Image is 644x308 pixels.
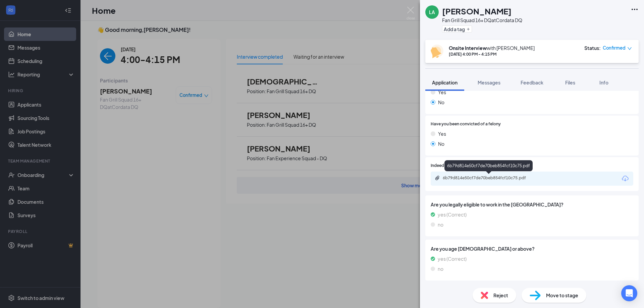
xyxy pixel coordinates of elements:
a: Paperclip6b79d814e50cf7de70beb854fcf10c75.pdf [435,175,543,182]
span: No [438,99,444,106]
div: 6b79d814e50cf7de70beb854fcf10c75.pdf [443,175,537,181]
div: 6b79d814e50cf7de70beb854fcf10c75.pdf [444,160,533,171]
span: Are you legally eligible to work in the [GEOGRAPHIC_DATA]? [431,201,633,208]
div: Status : [584,45,601,51]
svg: Paperclip [435,175,440,181]
span: yes (Correct) [438,255,467,262]
span: no [438,221,443,228]
span: Yes [438,88,446,96]
div: Fan Grill Squad 16+ DQ at Cordata DQ [442,17,522,23]
span: Move to stage [546,292,578,299]
div: [DATE] 4:00 PM - 4:15 PM [449,51,535,57]
span: Feedback [521,79,543,85]
span: down [627,46,632,51]
span: Info [599,79,608,85]
span: yes (Correct) [438,211,467,218]
span: Yes [438,130,446,137]
span: Files [565,79,575,85]
div: Open Intercom Messenger [621,285,637,301]
div: LA [429,9,435,15]
span: Application [432,79,458,85]
span: Confirmed [603,45,626,51]
button: PlusAdd a tag [442,25,472,33]
span: Reject [493,292,508,299]
div: with [PERSON_NAME] [449,45,535,51]
span: No [438,140,444,147]
svg: Ellipses [631,5,639,13]
span: Have you been convicted of a felony [431,121,501,127]
svg: Download [621,175,629,183]
span: Messages [478,79,500,85]
span: no [438,265,443,272]
span: Are you age [DEMOGRAPHIC_DATA] or above? [431,245,633,252]
h1: [PERSON_NAME] [442,5,512,17]
b: Onsite Interview [449,45,487,51]
span: Indeed Resume [431,163,460,169]
svg: Plus [466,27,470,31]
